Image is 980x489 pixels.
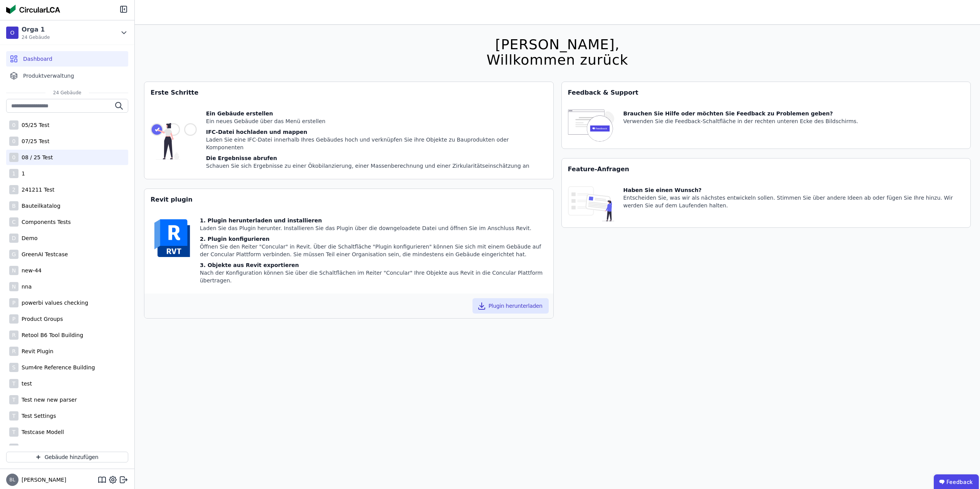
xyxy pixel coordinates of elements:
div: D [9,234,18,243]
span: [PERSON_NAME] [18,476,66,484]
div: Die Ergebnisse abrufen [206,154,547,162]
div: Testing Units Transformation [18,444,98,452]
span: 24 Gebäude [22,34,50,40]
div: N [9,266,18,275]
div: N [9,282,18,291]
div: Verwenden Sie die Feedback-Schaltfläche in der rechten unteren Ecke des Bildschirms. [623,117,858,125]
div: Willkommen zurück [486,52,628,68]
div: Schauen Sie sich Ergebnisse zu einer Ökobilanzierung, einer Massenberechnung und einer Zirkularit... [206,162,547,170]
div: B [9,201,18,210]
span: 24 Gebäude [45,90,89,96]
div: Sum4re Reference Building [18,364,95,371]
div: 2. Plugin konfigurieren [200,235,547,243]
div: Ein Gebäude erstellen [206,110,547,117]
div: nna [18,283,32,290]
div: 08 / 25 Test [18,154,53,161]
div: R [9,347,18,356]
div: Laden Sie eine IFC-Datei innerhalb Ihres Gebäudes hoch und verknüpfen Sie ihre Objekte zu Bauprod... [206,136,547,151]
div: 1 [18,170,25,177]
div: C [9,217,18,227]
div: new-44 [18,267,42,274]
img: revit-YwGVQcbs.svg [151,217,194,260]
img: feature_request_tile-UiXE1qGU.svg [568,186,614,221]
div: Öffnen Sie den Reiter "Concular" in Revit. Über die Schaltfläche "Plugin konfigurieren" können Si... [200,243,547,258]
div: 1 [9,169,18,178]
div: Retool B6 Tool Building [18,331,83,339]
div: P [9,314,18,324]
div: R [9,330,18,340]
div: Haben Sie einen Wunsch? [623,186,965,194]
div: Erste Schritte [144,82,553,103]
div: Ein neues Gebäude über das Menü erstellen [206,117,547,125]
div: 3. Objekte aus Revit exportieren [200,261,547,269]
div: G [9,250,18,259]
div: Components Tests [18,218,71,226]
div: 2 [9,185,18,194]
span: Produktverwaltung [23,72,74,80]
div: 07/25 Test [18,137,49,145]
div: Nach der Konfiguration können Sie über die Schaltflächen im Reiter "Concular" Ihre Objekte aus Re... [200,269,547,284]
div: O [6,27,18,39]
button: Gebäude hinzufügen [6,452,128,462]
div: IFC-Datei hochladen und mappen [206,128,547,136]
div: Revit plugin [144,189,553,210]
span: Dashboard [23,55,52,63]
div: Test Settings [18,412,56,420]
div: Demo [18,234,38,242]
div: 05/25 Test [18,121,49,129]
div: Brauchen Sie Hilfe oder möchten Sie Feedback zu Problemen geben? [623,110,858,117]
div: GreenAI Testcase [18,250,68,258]
div: Entscheiden Sie, was wir als nächstes entwickeln sollen. Stimmen Sie über andere Ideen ab oder fü... [623,194,965,209]
div: 241211 Test [18,186,54,194]
div: Feature-Anfragen [562,159,971,180]
div: test [18,380,32,387]
div: Testcase Modell [18,428,64,436]
div: Revit Plugin [18,347,54,355]
div: T [9,411,18,421]
div: Test new new parser [18,396,77,404]
span: BL [10,477,15,482]
div: T [9,379,18,388]
img: feedback-icon-HCTs5lye.svg [568,110,614,142]
img: getting_started_tile-DrF_GRSv.svg [151,110,197,173]
div: P [9,298,18,307]
div: [PERSON_NAME], [486,37,628,52]
div: 0 [9,153,18,162]
div: 0 [9,137,18,146]
div: 0 [9,120,18,130]
button: Plugin herunterladen [472,298,549,314]
div: Laden Sie das Plugin herunter. Installieren Sie das Plugin über die downgeloadete Datei und öffne... [200,224,547,232]
div: T [9,395,18,404]
div: 1. Plugin herunterladen und installieren [200,217,547,224]
div: Feedback & Support [562,82,971,103]
div: T [9,444,18,453]
div: T [9,427,18,437]
div: powerbi values checking [18,299,88,307]
div: Product Groups [18,315,63,323]
div: Bauteilkatalog [18,202,60,210]
img: Concular [6,5,60,14]
div: Orga 1 [22,25,50,34]
div: S [9,363,18,372]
